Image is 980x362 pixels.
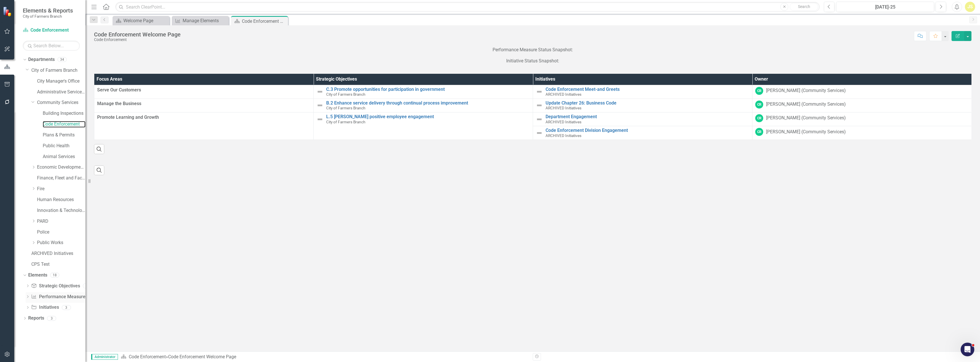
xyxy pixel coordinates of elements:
span: ARCHIVED Initiatives [546,120,581,124]
a: Performance Measures [31,294,87,300]
a: Welcome Page [114,17,168,24]
div: [PERSON_NAME] (Community Services) [766,129,846,135]
div: [PERSON_NAME] (Community Services) [766,87,846,94]
div: CR [755,87,763,95]
span: ARCHIVED Initiatives [546,106,581,110]
td: Double-Click to Edit Right Click for Context Menu [314,112,533,140]
div: 1 [83,283,92,288]
a: Public Health [43,143,85,149]
div: » [121,354,528,360]
td: Double-Click to Edit Right Click for Context Menu [533,126,752,140]
div: Code Enforcement Welcome Page [168,354,236,359]
a: ARCHIVED Initiatives [31,250,85,257]
span: ARCHIVED Initiatives [546,133,581,138]
td: Double-Click to Edit [752,85,972,99]
a: Reports [28,315,44,322]
a: Human Resources [37,197,85,203]
a: Departments [28,56,55,63]
div: [PERSON_NAME] (Community Services) [766,115,846,121]
td: Double-Click to Edit Right Click for Context Menu [314,85,533,99]
span: Administrator [91,354,118,360]
span: Elements & Reports [23,7,73,14]
img: Not Defined [317,102,323,109]
p: Performance Measure Status Snapshot: [94,47,971,54]
a: City of Farmers Branch [31,67,85,74]
a: Department Engagement [546,114,749,119]
td: Double-Click to Edit [94,99,314,112]
div: CR [755,101,763,109]
span: City of Farmers Branch [326,106,365,110]
div: [DATE]-25 [838,4,932,11]
a: PARD [37,218,85,225]
a: Code Enforcement [23,27,80,34]
a: Fire [37,186,85,192]
a: Update Chapter 26: Business Code [546,101,749,106]
div: Welcome Page [123,17,168,24]
span: Serve Our Customers [97,87,311,93]
button: [DATE]-25 [836,2,934,12]
div: [PERSON_NAME] (Community Services) [766,101,846,108]
div: Code Enforcement [94,38,181,42]
input: Search Below... [23,41,80,51]
td: Double-Click to Edit [752,99,972,112]
a: C.3 Promote opportunities for participation in government [326,87,530,92]
a: Finance, Fleet and Facilities [37,175,85,181]
span: ARCHIVED Initiatives [546,92,581,97]
a: B.2 Enhance service delivery through continual process improvement [326,101,530,106]
td: Double-Click to Edit Right Click for Context Menu [533,112,752,126]
a: Police [37,229,85,236]
td: Double-Click to Edit [752,112,972,126]
a: L.5 [PERSON_NAME] positive employee engagement [326,114,530,119]
a: City Manager's Office [37,78,85,85]
div: 3 [62,305,71,310]
small: City of Farmers Branch [23,14,73,19]
div: 18 [50,273,59,278]
img: Not Defined [536,116,543,123]
td: Double-Click to Edit Right Click for Context Menu [533,85,752,99]
a: CPS Test [31,261,85,268]
span: Promote Learning and Growth [97,114,311,121]
td: Double-Click to Edit [94,112,314,140]
a: Innovation & Technology [37,207,85,214]
span: Manage the Business [97,101,311,107]
a: Building Inspections [43,110,85,117]
button: JS [965,2,975,12]
img: Not Defined [536,130,543,136]
img: Not Defined [536,88,543,95]
a: Public Works [37,240,85,246]
a: Elements [28,272,47,279]
button: Search [790,3,818,11]
p: Initiative Status Snapshot: [94,57,971,66]
div: CR [755,114,763,122]
td: Double-Click to Edit Right Click for Context Menu [533,99,752,112]
div: 3 [47,316,56,321]
div: Code Enforcement Welcome Page [94,31,181,38]
img: ClearPoint Strategy [3,6,13,17]
a: Plans & Permits [43,132,85,138]
a: Initiatives [31,304,59,311]
img: Not Defined [317,116,323,123]
div: 34 [58,57,67,62]
div: Manage Elements [183,17,227,24]
img: Not Defined [317,88,323,95]
a: Community Services [37,99,85,106]
input: Search ClearPoint... [115,2,820,12]
td: Double-Click to Edit [752,126,972,140]
div: CR [755,128,763,136]
a: Code Enforcement Division Engagement [546,128,749,133]
a: Manage Elements [173,17,227,24]
td: Double-Click to Edit [94,85,314,99]
span: Search [798,4,810,9]
a: Code Enforcement [43,121,85,128]
a: Economic Development, Tourism & Planning [37,164,85,171]
a: Strategic Objectives [31,283,80,289]
td: Double-Click to Edit Right Click for Context Menu [314,99,533,112]
img: Not Defined [536,102,543,109]
a: Administrative Services & Communications [37,89,85,95]
iframe: Intercom live chat [961,343,974,356]
a: Code Enforcement Meet-and Greets [546,87,749,92]
a: Animal Services [43,154,85,160]
span: City of Farmers Branch [326,92,365,97]
span: City of Farmers Branch [326,120,365,124]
